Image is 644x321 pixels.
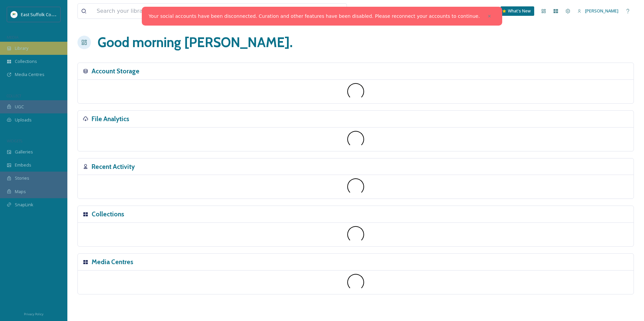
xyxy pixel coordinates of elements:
[574,4,622,17] a: [PERSON_NAME]
[15,58,37,65] span: Collections
[92,209,124,219] h3: Collections
[92,162,135,172] h3: Recent Activity
[149,13,480,20] a: Your social accounts have been disconnected. Curation and other features have been disabled. Plea...
[501,6,534,16] a: What's New
[7,93,21,98] span: COLLECT
[92,114,129,124] h3: File Analytics
[15,175,29,181] span: Stories
[304,4,343,17] a: View all files
[15,202,33,208] span: SnapLink
[21,11,61,17] span: East Suffolk Council
[92,66,139,76] h3: Account Storage
[7,138,22,143] span: WIDGETS
[15,71,44,78] span: Media Centres
[15,162,31,168] span: Embeds
[15,117,32,123] span: Uploads
[24,310,43,318] a: Privacy Policy
[15,188,26,195] span: Maps
[98,32,293,52] h1: Good morning [PERSON_NAME] .
[15,45,28,51] span: Library
[92,257,133,267] h3: Media Centres
[7,35,19,40] span: MEDIA
[93,4,292,19] input: Search your library
[15,104,24,110] span: UGC
[11,11,18,18] img: ESC%20Logo.png
[15,149,33,155] span: Galleries
[585,8,618,14] span: [PERSON_NAME]
[24,312,43,316] span: Privacy Policy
